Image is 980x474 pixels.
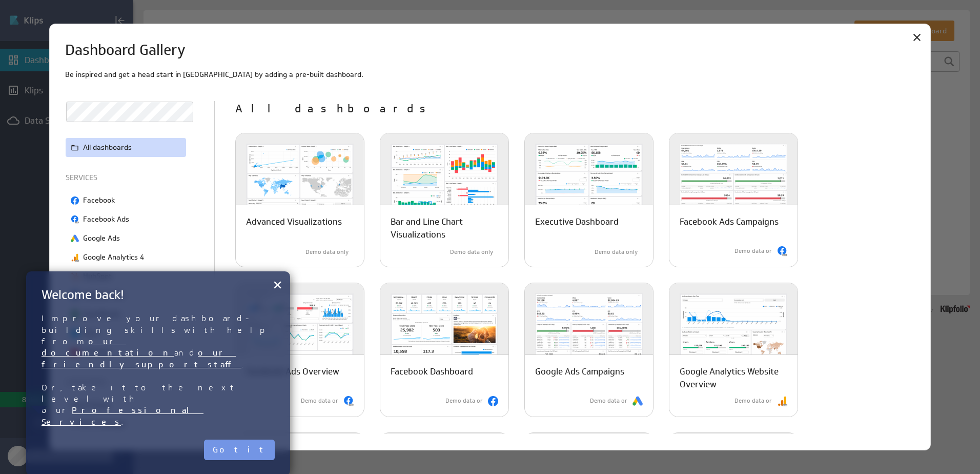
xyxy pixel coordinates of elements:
[42,337,174,358] a: our documentation
[83,214,129,225] p: Facebook Ads
[525,133,653,226] img: executive_dashboard-light-600x400.png
[42,313,277,346] span: Improve your dashboard-building skills with help from
[450,248,493,256] p: Demo data only
[669,283,798,376] img: ga_website_overview-light-600x400.png
[65,69,915,80] p: Be inspired and get a head start in [GEOGRAPHIC_DATA] by adding a pre-built dashboard.
[71,234,79,243] img: image8417636050194330799.png
[525,283,653,376] img: google_ads_performance-light-600x400.png
[83,233,120,244] p: Google Ads
[535,215,619,228] p: Executive Dashboard
[236,133,364,226] img: advanced_visualizations-light-600x400.png
[445,397,483,405] p: Demo data or
[590,397,627,405] p: Demo data or
[83,195,115,206] p: Facebook
[343,396,354,406] img: Facebook Ads
[380,283,508,376] img: facebook_dashboard-light-600x400.png
[71,196,79,205] img: image729517258887019810.png
[680,215,779,228] p: Facebook Ads Campaigns
[71,253,79,262] img: image6502031566950861830.png
[42,287,275,303] h2: Welcome back!
[83,252,144,263] p: Google Analytics 4
[595,248,638,256] p: Demo data only
[65,39,186,61] h1: Dashboard Gallery
[66,172,189,183] p: SERVICES
[391,215,498,241] p: Bar and Line Chart Visualizations
[488,396,498,406] img: Facebook
[83,142,132,153] p: All dashboards
[174,348,198,358] span: and
[246,215,342,228] p: Advanced Visualizations
[42,348,241,369] a: our friendly support staff
[305,248,349,256] p: Demo data only
[42,383,243,416] span: Or, take it to the next level with our
[246,365,339,378] p: Facebook Ads Overview
[908,29,926,46] div: Close
[235,101,915,117] p: All dashboards
[301,397,338,405] p: Demo data or
[669,133,798,226] img: facebook_ads_campaigns-light-600x400.png
[121,417,129,427] span: .
[391,365,473,378] p: Facebook Dashboard
[204,440,275,460] button: Got it
[241,360,250,369] span: .
[632,396,643,406] img: Google Ads
[71,215,79,224] img: image2754833655435752804.png
[734,247,772,255] p: Demo data or
[777,246,787,256] img: Facebook Ads
[680,365,787,391] p: Google Analytics Website Overview
[273,274,282,295] button: Close
[535,365,624,378] p: Google Ads Campaigns
[380,133,508,226] img: bar_line_chart-light-600x400.png
[236,283,364,376] img: facebook_ads_dashboard-light-600x400.png
[734,397,772,405] p: Demo data or
[42,405,203,426] a: Professional Services
[777,396,787,406] img: Google Analytics 4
